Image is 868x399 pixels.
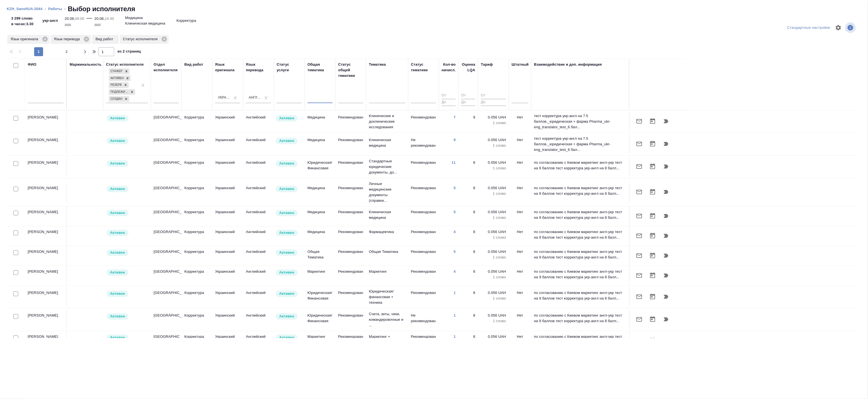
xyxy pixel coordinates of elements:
td: Медицина [305,206,335,226]
p: по согласованию с Киевом маркетинг англ-укр тест на 9 баллов тест корректура укр-англ на 8 балл... [534,185,626,196]
div: Рядовой исполнитель: назначай с учетом рейтинга [106,209,148,217]
td: [PERSON_NAME] [25,134,67,154]
span: Посмотреть информацию [845,22,857,33]
button: Отправить предложение о работе [632,185,646,199]
td: Рекомендован [335,226,366,246]
p: Корректура [184,249,210,255]
td: Рекомендован [408,246,439,266]
input: Выбери исполнителей, чтобы отправить приглашение на работу [13,187,18,191]
p: Активен [110,313,125,319]
div: Резерв [109,82,123,88]
p: по согласованию с Киевом маркетинг англ-укр тест на 9 баллов тест корректура укр-англ на 8 балл... [534,290,626,301]
p: Активен [110,250,125,255]
p: 1 слово [481,296,506,301]
div: Статус тематики [411,62,436,73]
td: Рекомендован [408,182,439,202]
td: [GEOGRAPHIC_DATA] [151,331,182,351]
td: Английский [243,331,274,351]
button: Продолжить [659,185,673,199]
input: Выбери исполнителей, чтобы отправить приглашение на работу [13,161,18,166]
input: До [442,99,456,106]
p: Корректура [184,209,210,215]
input: До [461,99,475,106]
td: Маркетинг [305,331,335,351]
td: Рекомендован [335,287,366,307]
div: Рядовой исполнитель: назначай с учетом рейтинга [106,160,148,167]
button: Открыть календарь загрузки [646,115,659,128]
a: 4 [454,269,456,274]
button: Отправить предложение о работе [632,137,646,151]
p: Корректура [184,334,210,339]
div: Активен [109,75,124,81]
td: Английский [243,157,274,177]
div: Язык перевода [246,62,271,73]
td: Рекомендован [335,206,366,226]
td: [PERSON_NAME] [25,310,67,329]
h2: Выбор исполнителя [68,4,135,13]
div: Язык перевода [51,35,91,44]
td: Рекомендован [408,226,439,246]
td: Нет [509,134,531,154]
p: Активен [110,291,125,296]
p: Активен [279,250,294,255]
div: Создан [109,96,123,102]
td: Юридическая/Финансовая [305,157,335,177]
td: [GEOGRAPHIC_DATA] [151,157,182,177]
td: Нет [509,266,531,286]
button: Отправить предложение о работе [632,269,646,282]
td: Украинский [212,310,243,329]
p: 1 слово [481,120,506,126]
div: Статус услуги [277,62,302,73]
div: Рядовой исполнитель: назначай с учетом рейтинга [106,229,148,237]
td: [GEOGRAPHIC_DATA] [151,226,182,246]
div: Рядовой исполнитель: назначай с учетом рейтинга [106,313,148,320]
button: Продолжить [659,137,673,151]
td: Украинский [212,157,243,177]
td: Нет [509,331,531,351]
td: 8 [458,331,478,351]
div: Вид работ [184,62,203,67]
p: Корректура [184,290,210,296]
button: Продолжить [659,313,673,326]
td: Рекомендован [408,112,439,131]
p: 1 слово [481,165,506,171]
input: Выбери исполнителей, чтобы отправить приглашение на работу [13,231,18,235]
td: Украинский [212,266,243,286]
button: Отправить предложение о работе [632,229,646,243]
td: Нет [509,182,531,202]
td: [PERSON_NAME] [25,226,67,246]
input: До [481,99,506,106]
td: Рекомендован [335,331,366,351]
div: — [86,13,92,28]
td: Рекомендован [335,266,366,286]
td: Нет [509,310,531,329]
button: Продолжить [659,209,673,223]
p: Активен [279,230,294,236]
p: 1 слово [481,235,506,240]
button: Продолжить [659,334,673,347]
p: Активен [110,161,125,166]
td: [PERSON_NAME] [25,287,67,307]
p: Активен [279,186,294,192]
p: 0.056 UAH [481,137,506,143]
td: [PERSON_NAME] [25,246,67,266]
a: 1 [454,291,456,295]
p: Корректура [177,18,196,23]
div: Отдел исполнителя [154,62,179,73]
span: из 2 страниц [117,48,141,56]
p: Активен [279,161,294,166]
p: Активен [279,115,294,121]
p: Юридическая/финансовая + техника [369,289,405,305]
p: 1 слово [481,191,506,196]
a: 1 [454,313,456,317]
div: Язык оригинала [7,35,50,44]
p: Активен [110,230,125,236]
td: 8 [458,246,478,266]
div: Статус исполнителя [120,35,169,44]
div: Рядовой исполнитель: назначай с учетом рейтинга [106,137,148,145]
td: Украинский [212,182,243,202]
p: 0.056 UAH [481,209,506,215]
p: Активен [279,291,294,296]
span: Настроить таблицу [832,21,845,34]
button: Отправить предложение о работе [632,313,646,326]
